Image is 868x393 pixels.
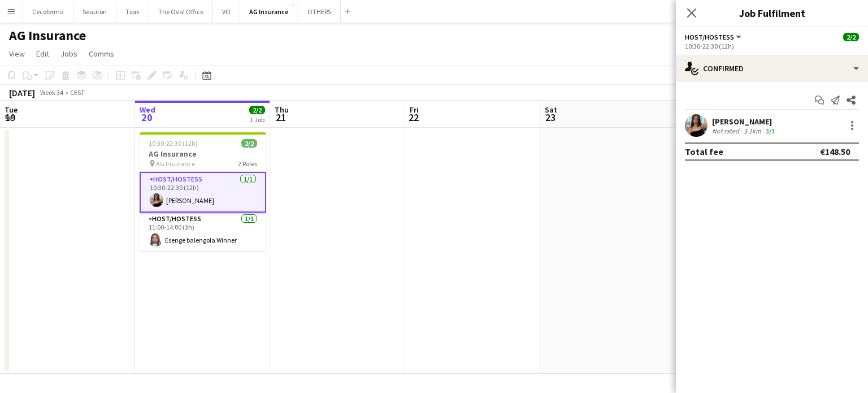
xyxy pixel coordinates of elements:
[9,49,25,59] span: View
[89,49,114,59] span: Comms
[741,127,763,135] div: 3.1km
[685,42,859,50] div: 10:30-22:30 (12h)
[843,33,859,41] span: 2/2
[685,33,734,41] span: Host/Hostess
[149,139,198,148] span: 10:30-22:30 (12h)
[9,27,86,44] h1: AG Insurance
[545,105,557,115] span: Sat
[140,213,266,251] app-card-role: Host/Hostess1/111:00-14:00 (3h)Esenge balengola Winner
[766,127,775,135] app-skills-label: 3/3
[543,111,557,124] span: 23
[298,1,341,23] button: OTHERS
[685,33,743,41] button: Host/Hostess
[410,105,419,115] span: Fri
[3,111,18,124] span: 19
[676,55,868,82] div: Confirmed
[820,146,850,157] div: €148.50
[685,146,723,157] div: Total fee
[249,106,265,114] span: 2/2
[36,49,49,59] span: Edit
[712,116,777,127] div: [PERSON_NAME]
[73,1,116,23] button: Seauton
[273,111,289,124] span: 21
[241,139,257,148] span: 2/2
[140,172,266,213] app-card-role: Host/Hostess1/110:30-22:30 (12h)[PERSON_NAME]
[5,105,18,115] span: Tue
[140,105,155,115] span: Wed
[250,115,264,124] div: 1 Job
[408,111,419,124] span: 22
[37,88,66,97] span: Week 34
[84,46,119,61] a: Comms
[240,1,298,23] button: AG Insurance
[56,46,82,61] a: Jobs
[149,1,213,23] button: The Oval Office
[9,87,35,98] div: [DATE]
[5,46,29,61] a: View
[138,111,155,124] span: 20
[140,149,266,159] h3: AG Insurance
[213,1,240,23] button: VO
[156,159,195,168] span: AG Insurance
[116,1,149,23] button: Tipik
[676,6,868,20] h3: Job Fulfilment
[238,159,257,168] span: 2 Roles
[140,132,266,251] app-job-card: 10:30-22:30 (12h)2/2AG Insurance AG Insurance2 RolesHost/Hostess1/110:30-22:30 (12h)[PERSON_NAME]...
[275,105,289,115] span: Thu
[60,49,77,59] span: Jobs
[32,46,54,61] a: Edit
[23,1,73,23] button: Cecoforma
[712,127,741,135] div: Not rated
[70,88,85,97] div: CEST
